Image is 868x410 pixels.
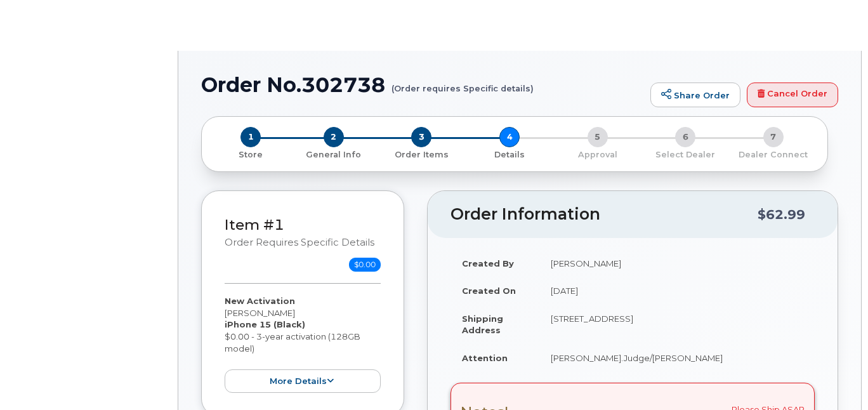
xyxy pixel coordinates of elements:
a: Item #1 [225,216,284,234]
strong: iPhone 15 (Black) [225,319,305,329]
td: [STREET_ADDRESS] [539,305,815,344]
a: 2 General Info [290,147,378,161]
strong: Created On [462,286,516,296]
small: Order requires Specific details [225,237,374,248]
td: [PERSON_NAME] [539,249,815,277]
span: 3 [411,127,431,147]
p: Store [217,149,285,161]
h1: Order No.302738 [201,74,644,96]
h2: Order Information [450,206,758,223]
a: 3 Order Items [378,147,466,161]
span: $0.00 [349,258,381,272]
div: [PERSON_NAME] $0.00 - 3-year activation (128GB model) [225,295,381,393]
strong: Created By [462,258,514,268]
a: Cancel Order [747,83,838,108]
div: $62.99 [758,202,805,227]
a: Share Order [650,83,740,108]
span: 1 [240,127,261,147]
p: General Info [295,149,373,161]
strong: Shipping Address [462,314,503,336]
button: more details [225,369,381,393]
small: (Order requires Specific details) [391,74,534,93]
strong: New Activation [225,296,295,306]
a: 1 Store [212,147,290,161]
p: Order Items [383,149,461,161]
td: [PERSON_NAME].Judge/[PERSON_NAME] [539,344,815,372]
strong: Attention [462,353,508,363]
span: 2 [324,127,344,147]
td: [DATE] [539,277,815,305]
